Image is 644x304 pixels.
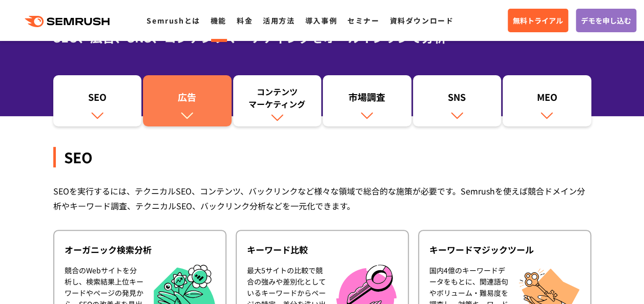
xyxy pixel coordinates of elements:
a: SNS [413,75,502,126]
div: SEOを実行するには、テクニカルSEO、コンテンツ、バックリンクなど様々な領域で総合的な施策が必要です。Semrushを使えば競合ドメイン分析やキーワード調査、テクニカルSEO、バックリンク分析... [53,184,591,213]
div: コンテンツ マーケティング [238,85,317,110]
div: 市場調査 [328,91,406,108]
a: 活用方法 [263,15,295,26]
a: セミナー [347,15,379,26]
div: SEO [58,91,137,108]
div: SEO [53,147,591,167]
a: 無料トライアル [508,9,568,32]
a: Semrushとは [147,15,200,26]
a: 料金 [237,15,253,26]
a: 広告 [143,75,232,126]
a: 市場調査 [323,75,411,126]
a: SEO [53,75,142,126]
div: オーガニック検索分析 [65,244,215,256]
div: 広告 [148,91,226,108]
a: コンテンツマーケティング [233,75,322,126]
a: 導入事例 [305,15,337,26]
a: 機能 [211,15,226,26]
span: 無料トライアル [513,15,563,26]
div: キーワード比較 [247,244,398,256]
a: MEO [503,75,591,126]
div: キーワードマジックツール [429,244,580,256]
a: 資料ダウンロード [389,15,453,26]
div: SNS [418,91,496,108]
a: デモを申し込む [576,9,636,32]
span: デモを申し込む [581,15,631,26]
div: MEO [508,91,586,108]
